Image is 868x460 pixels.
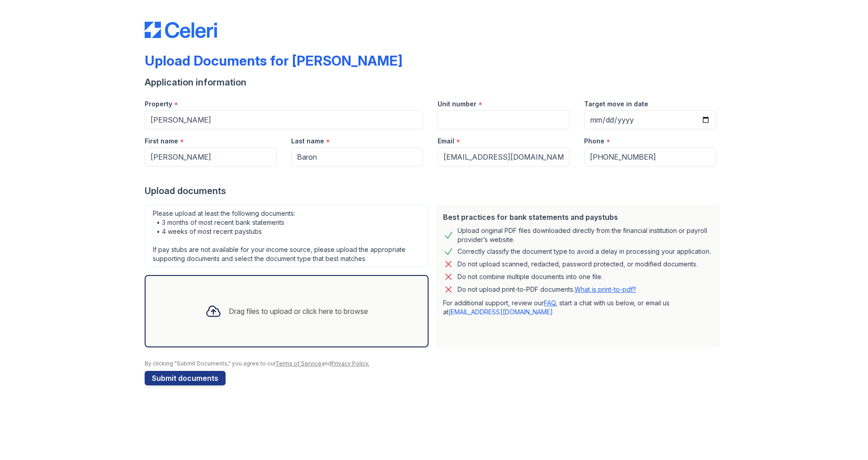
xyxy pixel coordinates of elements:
label: Phone [584,137,604,146]
a: FAQ [544,299,556,307]
div: Do not upload scanned, redacted, password protected, or modified documents. [458,259,698,270]
div: Drag files to upload or click here to browse [229,306,368,317]
div: Do not combine multiple documents into one file. [458,271,603,282]
div: Application information [145,76,723,89]
a: What is print-to-pdf? [575,285,636,293]
div: Upload Documents for [PERSON_NAME] [145,52,402,69]
button: Submit documents [145,371,226,385]
label: First name [145,137,178,146]
div: Upload documents [145,185,723,197]
a: [EMAIL_ADDRESS][DOMAIN_NAME] [448,308,553,316]
div: Please upload at least the following documents: • 3 months of most recent bank statements • 4 wee... [145,204,429,268]
a: Terms of Service [275,360,321,367]
div: By clicking "Submit Documents," you agree to our and [145,360,723,367]
div: Upload original PDF files downloaded directly from the financial institution or payroll provider’... [458,226,712,244]
img: CE_Logo_Blue-a8612792a0a2168367f1c8372b55b34899dd931a85d93a1a3d3e32e68fde9ad4.png [145,22,217,38]
p: For additional support, review our , start a chat with us below, or email us at [443,299,712,317]
label: Email [438,137,454,146]
div: Best practices for bank statements and paystubs [443,212,712,223]
p: Do not upload print-to-PDF documents. [458,285,636,294]
a: Privacy Policy. [331,360,369,367]
label: Property [145,100,172,109]
label: Last name [291,137,324,146]
label: Unit number [438,100,476,109]
div: Correctly classify the document type to avoid a delay in processing your application. [458,246,711,257]
label: Target move in date [584,100,648,109]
